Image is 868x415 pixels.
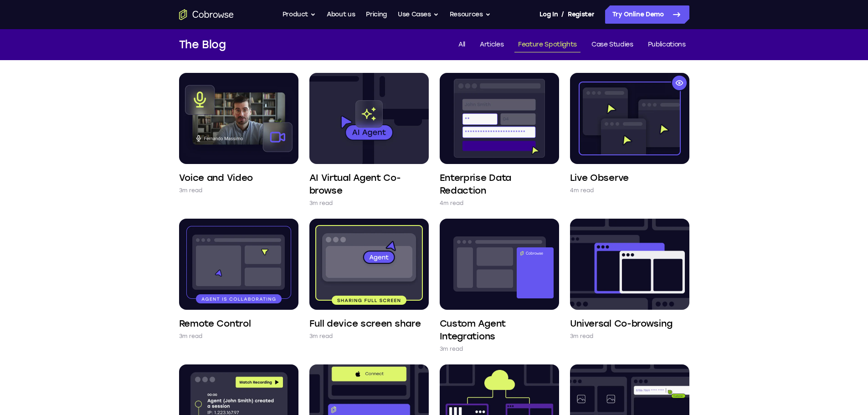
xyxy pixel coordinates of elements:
[179,73,298,164] img: Voice and Video
[570,186,594,195] p: 4m read
[327,5,355,24] a: About us
[179,219,298,341] a: Remote Control 3m read
[570,219,689,310] img: Universal Co-browsing
[440,317,559,343] h4: Custom Agent Integrations
[570,317,673,330] h4: Universal Co-browsing
[570,219,689,341] a: Universal Co-browsing 3m read
[179,332,203,341] p: 3m read
[476,37,507,52] a: Articles
[309,171,429,197] h4: AI Virtual Agent Co-browse
[570,332,594,341] p: 3m read
[179,9,234,20] a: Go to the home page
[455,37,469,52] a: All
[398,5,439,24] button: Use Cases
[440,199,464,208] p: 4m read
[179,171,253,184] h4: Voice and Video
[309,199,333,208] p: 3m read
[570,73,689,195] a: Live Observe 4m read
[440,219,559,354] a: Custom Agent Integrations 3m read
[440,344,463,354] p: 3m read
[568,5,594,24] a: Register
[309,219,429,341] a: Full device screen share 3m read
[440,73,559,164] img: Enterprise Data Redaction
[179,219,298,310] img: Remote Control
[440,73,559,208] a: Enterprise Data Redaction 4m read
[179,36,226,53] h1: The Blog
[644,37,689,52] a: Publications
[179,73,298,195] a: Voice and Video 3m read
[179,317,251,330] h4: Remote Control
[570,73,689,164] img: Live Observe
[588,37,637,52] a: Case Studies
[450,5,491,24] button: Resources
[570,171,629,184] h4: Live Observe
[514,37,580,52] a: Feature Spotlights
[309,317,421,330] h4: Full device screen share
[309,332,333,341] p: 3m read
[605,5,689,24] a: Try Online Demo
[309,219,429,310] img: Full device screen share
[366,5,387,24] a: Pricing
[440,219,559,310] img: Custom Agent Integrations
[309,73,429,208] a: AI Virtual Agent Co-browse 3m read
[282,5,316,24] button: Product
[179,186,203,195] p: 3m read
[440,171,559,197] h4: Enterprise Data Redaction
[539,5,558,24] a: Log In
[561,9,564,20] span: /
[309,73,429,164] img: AI Virtual Agent Co-browse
